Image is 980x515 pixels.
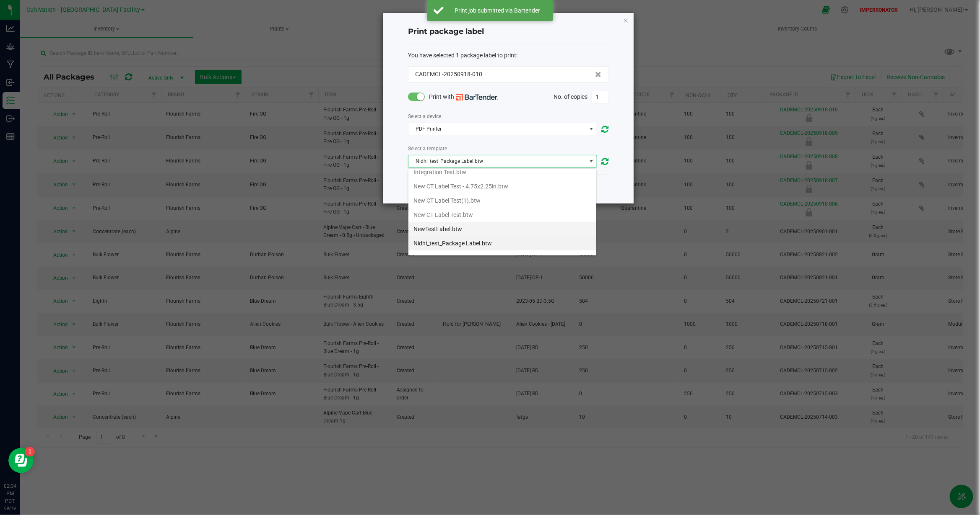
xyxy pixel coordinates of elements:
[408,123,586,135] span: PDF Printer
[448,6,547,15] div: Print job submitted via Bartender
[429,93,498,101] span: Print with
[408,26,608,37] h4: Print package label
[408,179,596,193] li: New CT Label Test - 4.75x2.25in.btw
[408,208,596,222] li: New CT Label Test.btw
[415,70,482,79] span: CADEMCL-20250918-010
[408,236,596,250] li: Nidhi_test_Package Label.btw
[408,250,596,265] li: Nidhi_Test_Plant_Label.btw
[8,448,34,473] iframe: Resource center
[554,93,587,100] span: No. of copies
[408,165,596,179] li: Integration Test.btw
[25,447,35,457] iframe: Resource center unread badge
[408,193,596,208] li: New CT Label Test(1).btw
[408,155,586,167] span: Nidhi_test_Package Label.btw
[456,94,498,100] img: bartender.png
[408,222,596,236] li: NewTestLabel.btw
[408,145,447,152] label: Select a template
[408,51,608,60] div: :
[408,52,516,59] span: You have selected 1 package label to print
[408,113,441,120] label: Select a device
